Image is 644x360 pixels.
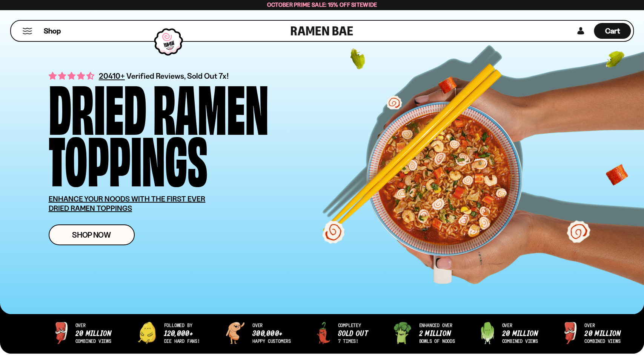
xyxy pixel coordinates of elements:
[267,1,377,8] span: October Prime Sale: 15% off Sitewide
[49,80,146,131] div: Dried
[44,26,61,36] span: Shop
[153,80,269,131] div: Ramen
[605,26,620,35] span: Cart
[49,224,135,245] a: Shop Now
[49,194,206,213] u: ENHANCE YOUR NOODS WITH THE FIRST EVER DRIED RAMEN TOPPINGS
[72,231,111,239] span: Shop Now
[44,23,61,39] a: Shop
[22,28,32,34] button: Mobile Menu Trigger
[594,21,631,41] div: Cart
[49,131,207,183] div: Toppings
